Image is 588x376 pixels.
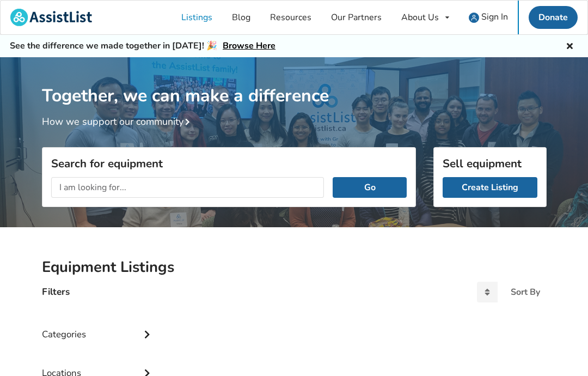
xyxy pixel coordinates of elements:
input: I am looking for... [51,177,324,198]
div: About Us [401,13,439,22]
a: Our Partners [321,1,391,34]
a: Create Listing [443,177,537,198]
a: Blog [222,1,260,34]
h3: Search for equipment [51,156,407,171]
img: assistlist-logo [10,9,92,26]
a: Resources [260,1,321,34]
h3: Sell equipment [443,156,537,171]
a: Donate [529,6,578,29]
h2: Equipment Listings [42,258,547,277]
h4: Filters [42,286,70,298]
h1: Together, we can make a difference [42,57,547,107]
a: Browse Here [223,40,275,52]
a: Listings [171,1,222,34]
div: Sort By [511,288,540,296]
button: Go [333,177,406,198]
div: Categories [42,307,155,345]
img: user icon [469,13,479,23]
a: How we support our community [42,115,194,128]
span: Sign In [481,11,508,23]
h5: See the difference we made together in [DATE]! 🎉 [10,40,275,52]
a: user icon Sign In [459,1,518,34]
